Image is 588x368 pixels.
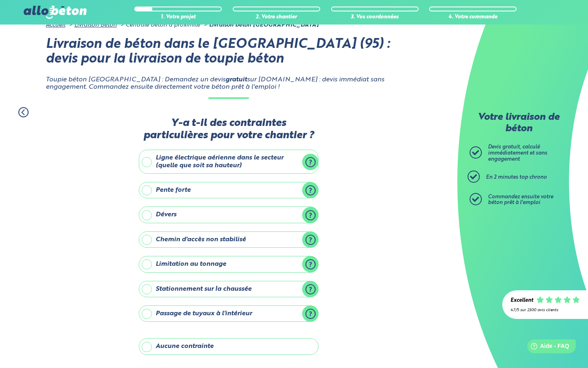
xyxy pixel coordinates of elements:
[139,305,318,322] label: Passage de tuyaux à l'intérieur
[202,22,318,28] li: Livraison béton [GEOGRAPHIC_DATA]
[46,76,412,91] p: Toupie béton [GEOGRAPHIC_DATA] : Demandez un devis sur [DOMAIN_NAME] : devis immédiat sans engage...
[139,231,318,248] label: Chemin d'accès non stabilisé
[515,336,579,359] iframe: Help widget launcher
[134,14,222,20] div: 1. Votre projet
[429,14,517,20] div: 4. Votre commande
[74,22,117,28] a: Livraison Béton
[139,117,318,141] label: Y-a t-il des contraintes particulières pour votre chantier ?
[225,76,247,83] strong: gratuit
[139,206,318,223] label: Dévers
[139,182,318,198] label: Pente forte
[46,37,412,67] h1: Livraison de béton dans le [GEOGRAPHIC_DATA] (95) : devis pour la livraison de toupie béton
[118,22,200,28] li: Centrale béton à proximité
[24,6,87,19] img: allobéton
[139,150,318,174] label: Ligne électrique aérienne dans le secteur (quelle que soit sa hauteur)
[139,256,318,272] label: Limitation au tonnage
[46,22,65,28] a: Accueil
[233,14,320,20] div: 2. Votre chantier
[139,338,318,355] label: Aucune contrainte
[331,14,419,20] div: 3. Vos coordonnées
[139,281,318,297] label: Stationnement sur la chaussée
